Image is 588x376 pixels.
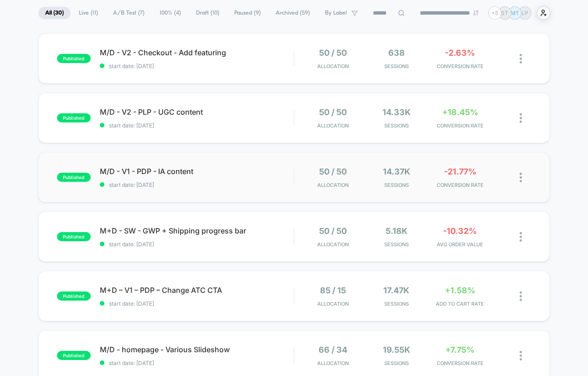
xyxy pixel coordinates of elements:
[367,360,426,366] span: Sessions
[57,54,91,63] span: published
[100,63,294,69] span: start date: [DATE]
[227,7,268,19] span: Paused ( 9 )
[269,7,317,19] span: Archived ( 59 )
[520,173,522,182] img: close
[38,7,71,19] span: All ( 30 )
[57,232,91,241] span: published
[319,48,347,58] span: 50 / 50
[106,7,151,19] span: A/B Test ( 7 )
[511,10,519,16] p: MT
[430,182,489,188] span: CONVERSION RATE
[443,226,477,236] span: -10.32%
[445,345,475,355] span: +7.75%
[325,10,347,16] span: By Label
[100,360,294,366] span: start date: [DATE]
[189,7,226,19] span: Draft ( 10 )
[317,63,349,69] span: Allocation
[72,7,105,19] span: Live ( 11 )
[430,122,489,129] span: CONVERSION RATE
[320,286,346,295] span: 85 / 15
[367,63,426,69] span: Sessions
[430,241,489,248] span: AVG ORDER VALUE
[430,301,489,307] span: ADD TO CART RATE
[319,167,347,176] span: 50 / 50
[445,286,475,295] span: +1.58%
[367,301,426,307] span: Sessions
[383,345,410,355] span: 19.55k
[100,122,294,129] span: start date: [DATE]
[520,351,522,360] img: close
[100,167,294,176] span: M/D - V1 - PDP - IA content
[317,241,349,248] span: Allocation
[367,241,426,248] span: Sessions
[57,291,91,301] span: published
[317,122,349,129] span: Allocation
[521,10,528,16] p: LP
[153,7,188,19] span: 100% ( 4 )
[367,182,426,188] span: Sessions
[430,360,489,366] span: CONVERSION RATE
[382,107,411,117] span: 14.33k
[520,291,522,301] img: close
[319,107,347,117] span: 50 / 50
[317,182,349,188] span: Allocation
[319,345,347,355] span: 66 / 34
[442,107,478,117] span: +18.45%
[488,6,501,20] div: + 5
[386,226,407,236] span: 5.18k
[430,63,489,69] span: CONVERSION RATE
[100,300,294,307] span: start date: [DATE]
[57,113,91,122] span: published
[520,232,522,242] img: close
[445,48,475,58] span: -2.63%
[100,286,294,295] span: M+D – V1 – PDP – Change ATC CTA
[100,48,294,57] span: M/D - V2 - Checkout - Add featuring
[319,226,347,236] span: 50 / 50
[520,113,522,123] img: close
[501,10,508,16] p: ST
[100,226,294,235] span: M+D - SW - GWP + Shipping progress bar
[57,173,91,182] span: published
[367,122,426,129] span: Sessions
[388,48,405,58] span: 638
[317,360,349,366] span: Allocation
[473,10,479,16] img: end
[100,181,294,188] span: start date: [DATE]
[383,167,410,176] span: 14.37k
[100,107,294,117] span: M/D - V2 - PLP - UGC content
[100,241,294,248] span: start date: [DATE]
[317,301,349,307] span: Allocation
[100,345,294,354] span: M/D - homepage - Various Slideshow
[57,351,91,360] span: published
[520,54,522,64] img: close
[444,167,476,176] span: -21.77%
[383,286,409,295] span: 17.47k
